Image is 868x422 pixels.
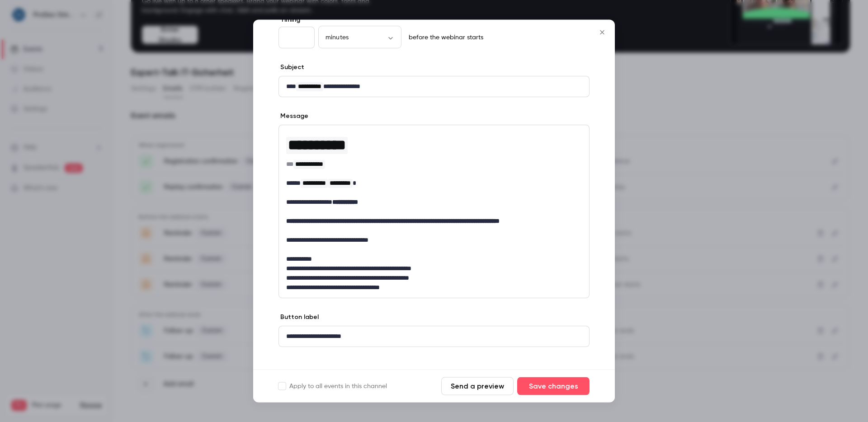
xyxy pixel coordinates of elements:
[279,77,589,97] div: editor
[279,327,589,347] div: editor
[279,126,589,298] div: editor
[441,377,514,395] button: Send a preview
[278,382,387,391] label: Apply to all events in this channel
[593,23,611,42] button: Close
[517,377,590,395] button: Save changes
[278,63,304,72] label: Subject
[405,33,483,42] p: before the webinar starts
[318,33,401,42] div: minutes
[278,112,308,121] label: Message
[278,16,590,25] label: Timing
[278,313,319,322] label: Button label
